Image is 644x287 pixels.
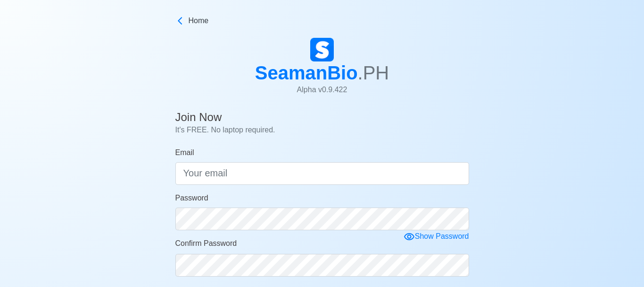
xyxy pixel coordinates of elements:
[255,38,389,103] a: SeamanBio.PHAlpha v0.9.422
[255,61,389,84] h1: SeamanBio
[175,111,469,124] h4: Join Now
[189,15,209,26] span: Home
[404,231,469,243] div: Show Password
[310,38,334,61] img: Logo
[175,194,208,202] span: Password
[175,148,194,157] span: Email
[175,239,237,247] span: Confirm Password
[175,124,469,136] p: It's FREE. No laptop required.
[358,62,389,83] span: .PH
[175,162,469,185] input: Your email
[175,15,469,26] a: Home
[255,84,389,96] p: Alpha v 0.9.422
